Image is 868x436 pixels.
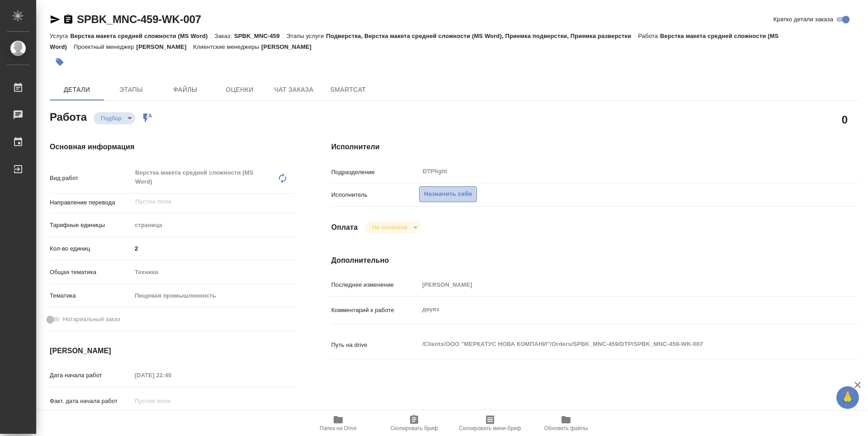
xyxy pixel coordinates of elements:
[369,223,410,231] button: Не оплачена
[63,14,74,25] button: Скопировать ссылку
[193,43,261,50] p: Клиентские менеджеры
[326,33,638,39] p: Подверстка, Верстка макета средней сложности (MS Word), Приемка подверстки, Приемка разверстки
[331,341,419,350] p: Путь на drive
[214,33,234,39] p: Заказ:
[419,336,814,352] textarea: /Clients/ООО "МЕРКАТУС НОВА КОМПАНИ"/Orders/SPBK_MNC-459/DTP/SPBK_MNC-459-WK-007
[459,425,521,431] span: Скопировать мини-бриф
[132,369,211,382] input: Пустое поле
[74,43,136,50] p: Проектный менеджер
[50,108,87,124] h2: Работа
[419,186,477,202] button: Назначить себя
[419,302,814,317] textarea: двуяз
[840,388,855,407] span: 🙏
[544,425,588,431] span: Обновить файлы
[50,142,295,152] h4: Основная информация
[331,222,358,233] h4: Оплата
[109,84,153,95] span: Этапы
[132,288,295,303] div: Пищевая промышленность
[390,425,438,431] span: Скопировать бриф
[50,397,132,406] p: Факт. дата начала работ
[424,189,472,199] span: Назначить себя
[50,371,132,380] p: Дата начала работ
[638,33,660,39] p: Работа
[98,114,124,122] button: Подбор
[50,174,132,183] p: Вид работ
[63,315,120,324] span: Нотариальный заказ
[77,13,201,25] a: SPBK_MNC-459-WK-007
[365,221,420,233] div: Подбор
[132,242,295,255] input: ✎ Введи что-нибудь
[218,84,261,95] span: Оценки
[300,411,376,436] button: Папка на Drive
[50,33,70,39] p: Услуга
[836,386,859,409] button: 🙏
[132,394,211,408] input: Пустое поле
[419,278,814,291] input: Пустое поле
[164,84,207,95] span: Файлы
[134,196,274,207] input: Пустое поле
[136,43,193,50] p: [PERSON_NAME]
[132,265,295,280] div: Техника
[50,346,295,356] h4: [PERSON_NAME]
[320,425,357,431] span: Папка на Drive
[50,14,61,25] button: Скопировать ссылку для ЯМессенджера
[331,168,419,177] p: Подразделение
[132,218,295,233] div: страница
[55,84,99,95] span: Детали
[94,112,135,124] div: Подбор
[50,52,70,72] button: Добавить тэг
[326,84,370,95] span: SmartCat
[331,190,419,199] p: Исполнитель
[331,306,419,315] p: Комментарий к работе
[287,33,326,39] p: Этапы услуги
[452,411,528,436] button: Скопировать мини-бриф
[70,33,214,39] p: Верстка макета средней сложности (MS Word)
[50,221,132,230] p: Тарифные единицы
[234,33,287,39] p: SPBK_MNC-459
[272,84,316,95] span: Чат заказа
[331,280,419,289] p: Последнее изменение
[50,198,132,207] p: Направление перевода
[50,291,132,300] p: Тематика
[774,15,833,24] span: Кратко детали заказа
[50,244,132,253] p: Кол-во единиц
[331,142,858,152] h4: Исполнители
[261,43,318,50] p: [PERSON_NAME]
[50,268,132,277] p: Общая тематика
[376,411,452,436] button: Скопировать бриф
[331,255,858,266] h4: Дополнительно
[528,411,604,436] button: Обновить файлы
[842,112,848,127] h2: 0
